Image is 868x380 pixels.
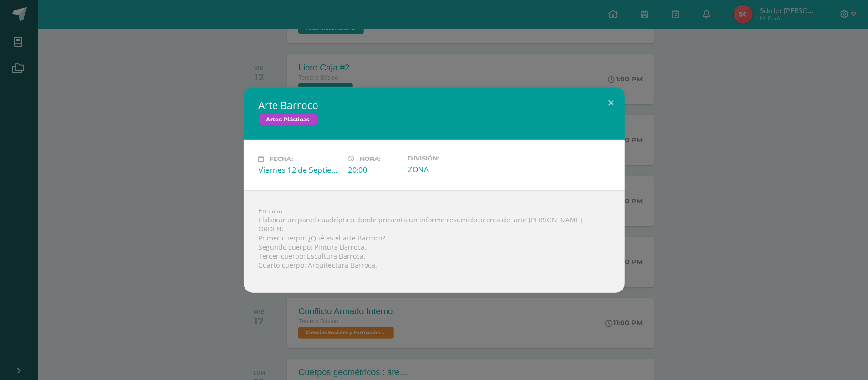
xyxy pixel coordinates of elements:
[244,190,625,293] div: En casa Elaborar un panel cuadríptico donde presenta un informe resumido acerca del arte [PERSON_...
[259,165,341,175] div: Viernes 12 de Septiembre
[348,165,400,175] div: 20:00
[270,155,293,162] span: Fecha:
[360,155,381,162] span: Hora:
[408,164,490,175] div: ZONA
[259,99,610,112] h2: Arte Barroco
[408,155,490,162] label: División:
[598,87,625,120] button: Close (Esc)
[259,114,317,125] span: Artes Plásticas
